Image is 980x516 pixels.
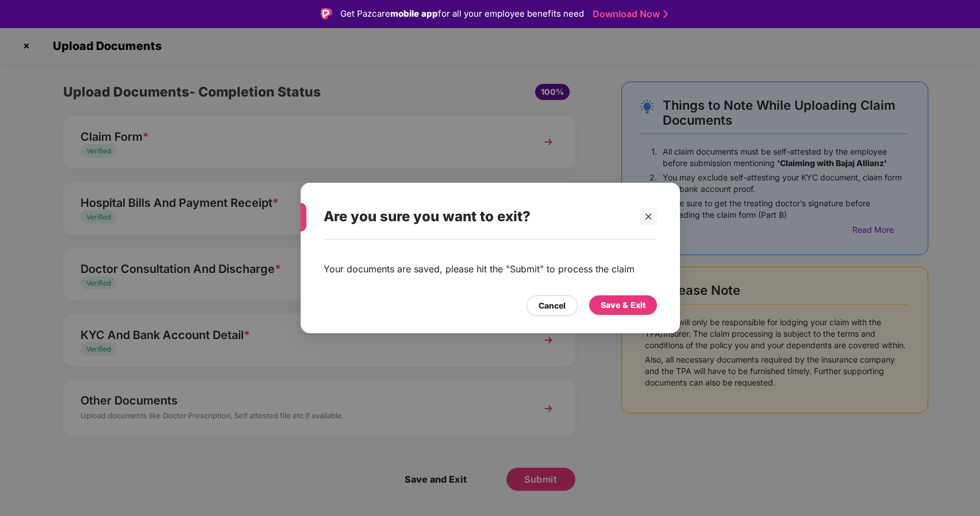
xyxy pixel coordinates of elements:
[663,8,668,20] img: Stroke
[390,8,438,19] strong: mobile app
[321,8,332,20] img: Logo
[340,7,584,21] div: Get Pazcare for all your employee benefits need
[324,245,635,287] p: Your documents are saved, please hit the "Submit" to process the claim
[601,299,645,311] div: Save & Exit
[539,299,566,312] div: Cancel
[644,213,652,221] span: close
[324,194,629,239] div: Are you sure you want to exit?
[593,8,664,20] a: Download Now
